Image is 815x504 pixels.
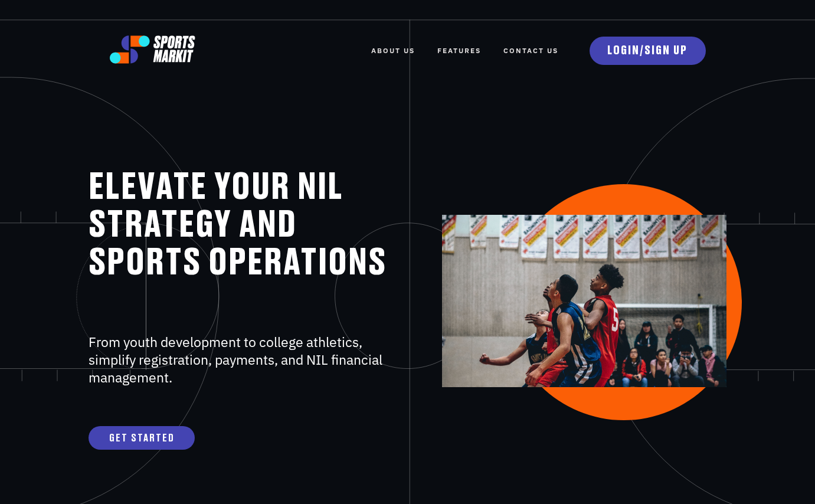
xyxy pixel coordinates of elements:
a: Contact Us [503,38,558,64]
a: LOGIN/SIGN UP [590,37,706,65]
img: logo [110,35,196,64]
h1: ELEVATE YOUR NIL STRATEGY AND SPORTS OPERATIONS [89,169,395,282]
a: ABOUT US [371,38,415,64]
span: From youth development to college athletics, simplify registration, payments, and NIL financial m... [89,333,382,386]
a: FEATURES [437,38,481,64]
a: GET STARTED [89,426,195,450]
